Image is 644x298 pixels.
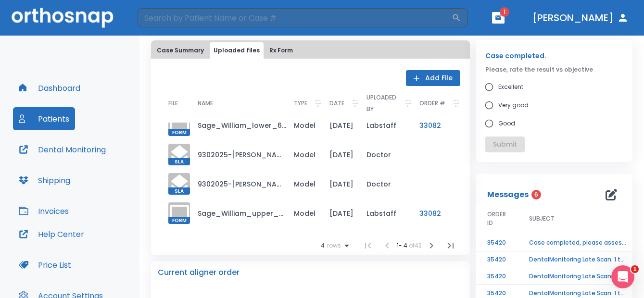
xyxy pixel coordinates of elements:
button: [PERSON_NAME] [529,9,632,26]
td: [DATE] [322,111,359,140]
td: Labstaff [359,111,412,140]
td: 33082 [412,111,460,140]
td: Doctor [359,169,412,199]
td: [DATE] [322,169,359,199]
span: 6 [531,190,541,199]
td: [DATE] [322,199,359,228]
td: Labstaff [359,199,412,228]
span: FORM [168,217,190,224]
span: 1 - 4 [397,241,409,249]
p: Case completed. [485,50,623,62]
td: DentalMonitoring Late Scan: 1 to 2 Weeks Notification [518,251,638,268]
iframe: Intercom live chat [611,265,634,288]
button: Add File [406,70,460,86]
td: Model [286,111,322,140]
button: Shipping [13,169,76,192]
button: Case Summary [153,42,208,59]
button: Price List [13,253,77,276]
p: DATE [329,98,344,109]
button: Uploaded files [210,42,264,59]
p: Please, rate the result vs objective [485,65,623,74]
span: ORDER ID [487,210,506,227]
p: Current aligner order [158,267,240,278]
td: Sage_William_lower_6-15.form [190,111,286,140]
button: Dental Monitoring [13,138,112,161]
span: Excellent [498,81,523,93]
p: Messages [487,189,529,200]
td: Case completed, please assess final result! [518,235,638,251]
button: Help Center [13,223,90,246]
span: Good [498,118,515,129]
td: [DATE] [322,140,359,169]
span: rows [325,242,341,249]
span: FORM [168,129,190,136]
td: Model [286,140,322,169]
span: NAME [198,100,213,106]
td: 9302025-[PERSON_NAME]-occlusionsecond.stl_simplified.stl [190,140,286,169]
span: SLA [168,187,190,195]
td: 9302025-[PERSON_NAME].stl_simplified.stl [190,169,286,199]
button: Invoices [13,199,75,223]
span: SUBJECT [529,214,555,223]
span: of 42 [409,241,422,249]
span: 4 [321,242,325,249]
button: Rx Form [265,42,297,59]
p: TYPE [294,98,307,109]
input: Search by Patient Name or Case # [138,8,452,27]
td: DentalMonitoring Late Scan: 2 - 4 Weeks Notification [518,268,638,285]
span: SLA [168,158,190,165]
td: 35420 [476,251,518,268]
td: Model [286,169,322,199]
td: 35420 [476,268,518,285]
p: UPLOADED BY [366,92,397,115]
span: Very good [498,99,529,111]
td: Model [286,199,322,228]
img: Orthosnap [12,8,114,27]
td: 33082 [412,199,460,228]
td: Sage_William_upper_6-15.form [190,199,286,228]
button: Patients [13,107,75,130]
div: tabs [153,42,468,59]
td: 35420 [476,235,518,251]
span: 1 [631,265,639,273]
span: FILE [168,100,178,106]
p: ORDER # [419,98,445,109]
td: Doctor [359,140,412,169]
button: Dashboard [13,76,86,99]
span: 1 [500,7,509,17]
